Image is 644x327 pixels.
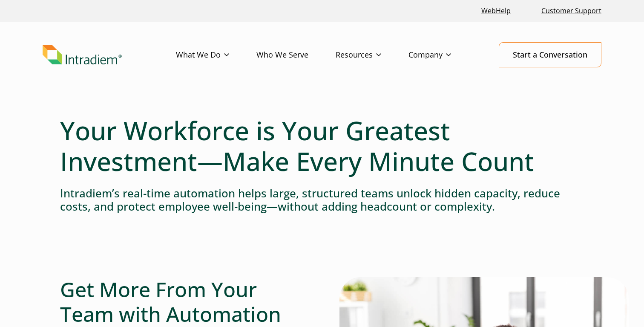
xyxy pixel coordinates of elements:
h2: Get More From Your Team with Automation [60,277,305,326]
h1: Your Workforce is Your Greatest Investment—Make Every Minute Count [60,115,584,177]
a: What We Do [176,43,256,67]
a: Company [408,43,478,67]
a: Link opens in a new window [478,2,514,20]
a: Customer Support [538,2,605,20]
a: Who We Serve [256,43,336,67]
a: Resources [336,43,408,67]
h4: Intradiem’s real-time automation helps large, structured teams unlock hidden capacity, reduce cos... [60,187,584,213]
a: Link to homepage of Intradiem [43,45,176,65]
a: Start a Conversation [499,42,601,67]
img: Intradiem [43,45,122,65]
